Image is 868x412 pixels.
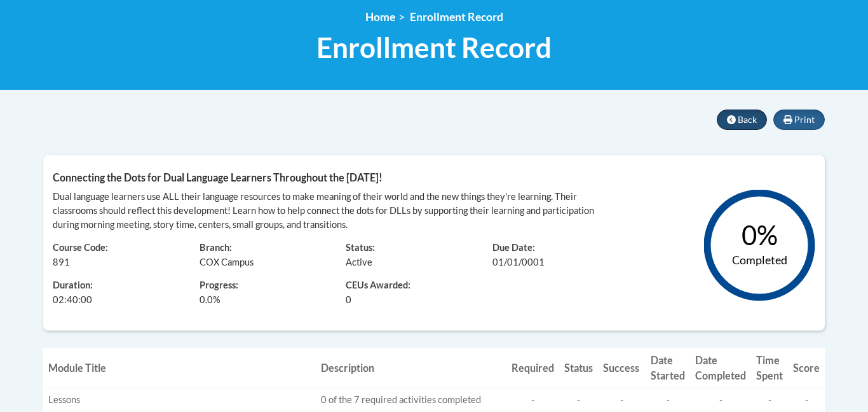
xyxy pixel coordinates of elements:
[690,388,751,412] td: -
[506,348,559,388] th: Required
[559,388,598,412] td: -
[48,394,311,407] div: Lessons
[788,348,825,388] th: Score
[598,348,646,388] th: Success
[346,293,351,307] span: 0
[200,280,238,290] span: Progress:
[200,257,254,267] span: COX Campus
[346,257,372,267] span: Active
[646,388,690,412] td: -
[316,31,552,64] span: Enrollment Record
[738,114,757,125] span: Back
[751,388,788,412] td: -
[410,10,503,24] span: Enrollment Record
[690,348,751,388] th: Date Completed
[773,110,825,130] button: Print
[365,10,395,24] a: Home
[717,110,767,130] button: Back
[200,294,213,305] span: 0.0
[805,394,808,405] span: -
[732,253,787,267] text: Completed
[492,242,535,253] span: Due Date:
[43,348,316,388] th: Module Title
[346,279,473,293] span: CEUs Awarded:
[53,191,594,230] span: Dual language learners use ALL their language resources to make meaning of their world and the ne...
[200,293,220,307] span: %
[53,294,92,305] span: 02:40:00
[316,348,506,388] th: Description
[598,388,646,412] td: -
[751,348,788,388] th: Time Spent
[53,242,108,253] span: Course Code:
[646,348,690,388] th: Date Started
[346,242,375,253] span: Status:
[53,257,70,267] span: 891
[742,219,778,251] text: 0%
[559,348,598,388] th: Status
[53,280,93,290] span: Duration:
[53,171,383,183] span: Connecting the Dots for Dual Language Learners Throughout the [DATE]!
[200,242,232,253] span: Branch:
[492,257,545,267] span: 01/01/0001
[321,394,501,407] div: 0 of the 7 required activities completed
[794,114,815,125] span: Print
[506,388,559,412] td: -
